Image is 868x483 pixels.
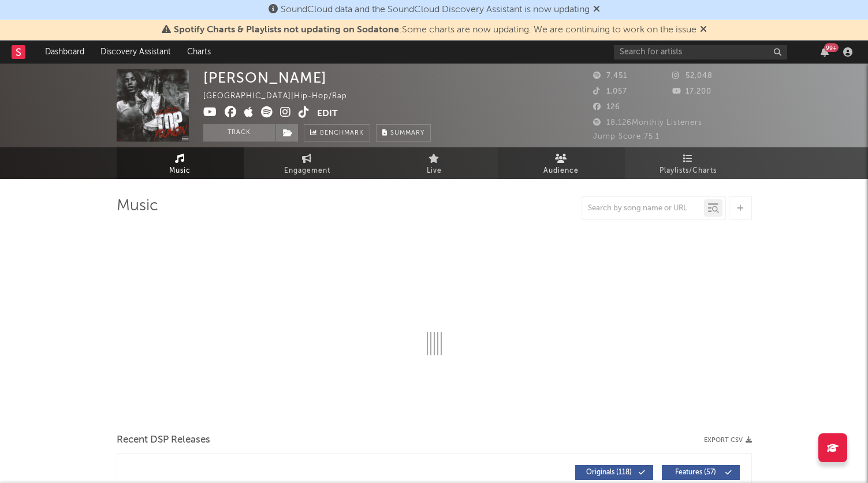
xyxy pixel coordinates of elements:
input: Search for artists [614,45,787,60]
span: Jump Score: 75.1 [593,133,660,140]
span: : Some charts are now updating. We are continuing to work on the issue [174,25,696,35]
span: SoundCloud data and the SoundCloud Discovery Assistant is now updating [281,5,590,14]
span: Recent DSP Releases [117,433,210,447]
div: 99 + [824,43,839,52]
span: Dismiss [700,25,707,35]
a: Benchmark [304,124,370,142]
span: Benchmark [320,127,364,140]
a: Music [117,147,244,179]
a: Discovery Assistant [92,40,179,64]
span: Playlists/Charts [660,164,717,178]
span: 17,200 [672,88,711,95]
a: Audience [498,147,625,179]
span: Audience [543,164,579,178]
a: Playlists/Charts [625,147,752,179]
span: Originals ( 118 ) [583,469,636,476]
a: Live [371,147,498,179]
a: Charts [179,40,219,64]
input: Search by song name or URL [582,204,704,213]
span: Engagement [284,164,330,178]
span: Live [427,164,442,178]
span: 52,048 [672,72,713,80]
span: Music [169,164,191,178]
a: Engagement [244,147,371,179]
span: Summary [390,130,424,136]
button: 99+ [821,47,829,57]
div: [GEOGRAPHIC_DATA] | Hip-Hop/Rap [203,90,360,103]
span: 7,451 [593,72,627,80]
span: Spotify Charts & Playlists not updating on Sodatone [174,25,399,35]
button: Originals(118) [575,465,653,480]
span: 18,126 Monthly Listeners [593,119,702,127]
span: Dismiss [593,5,600,14]
a: Dashboard [37,40,92,64]
span: 1,057 [593,88,627,95]
button: Edit [317,106,338,121]
button: Features(57) [662,465,740,480]
button: Track [203,124,275,142]
div: [PERSON_NAME] [203,69,327,86]
span: Features ( 57 ) [669,469,722,476]
button: Export CSV [704,437,752,444]
button: Summary [376,124,431,142]
span: 126 [593,103,620,111]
